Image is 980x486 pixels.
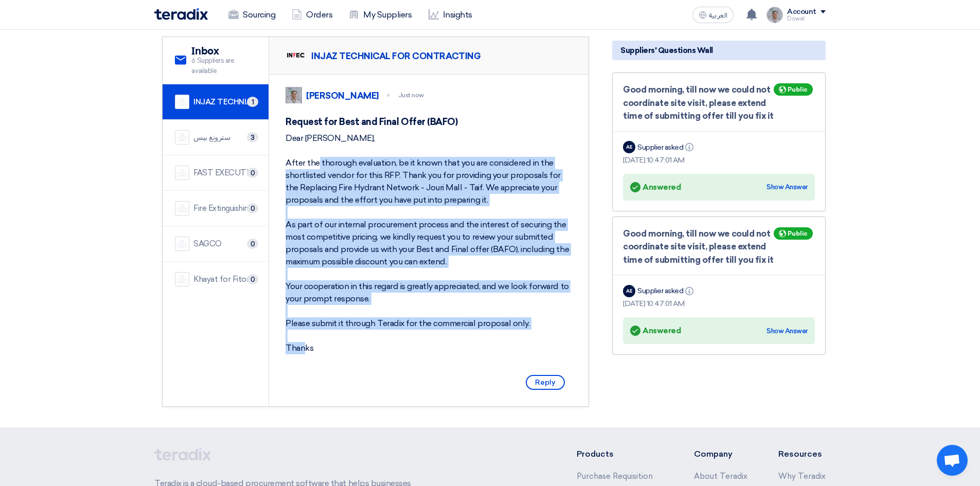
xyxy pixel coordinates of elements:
div: [DATE] 10:47:01 AM [623,298,815,309]
a: Purchase Requisition [577,472,653,481]
div: Just now [398,91,424,100]
span: Public [788,230,808,237]
span: Suppliers' Questions Wall [620,45,713,56]
div: INJAZ TECHNICAL FOR CONTRACTING [311,50,480,62]
div: [DATE] 10:47:01 AM [623,155,815,166]
span: 0 [247,239,258,249]
a: Sourcing [220,4,283,26]
img: IMG_1753965247717.jpg [286,87,302,103]
div: AE [623,285,635,297]
div: [PERSON_NAME] [306,90,379,101]
h2: Inbox [191,45,256,58]
img: Teradix logo [154,8,208,20]
div: Good morning, till now we could not coordinate site visit, please extend time of submitting offer... [623,83,815,123]
div: Show Answer [767,326,808,336]
div: Open chat [937,445,968,476]
li: Resources [778,448,826,460]
div: Supplier asked [637,285,696,296]
div: Account [787,8,816,16]
span: 3 [247,132,258,142]
img: company-name [175,201,189,215]
div: Answered [630,180,681,194]
a: About Teradix [694,472,747,481]
span: Public [788,86,808,93]
img: company-name [175,237,189,251]
span: 1 [247,97,258,107]
div: AE [623,141,635,153]
div: FAST EXECUTION [193,167,256,179]
div: Fire Extinguishing Technologies Company [193,203,256,214]
span: العربية [709,12,727,19]
div: Dowel [787,16,826,22]
span: 0 [247,168,258,178]
h5: Request for Best and Final Offer (BAFO) [286,116,572,128]
img: company-name [175,166,189,180]
div: SAGCO [193,238,222,250]
img: IMG_1753965247717.jpg [767,7,783,23]
a: Insights [420,4,480,26]
span: 0 [247,203,258,213]
div: Answered [630,323,681,338]
span: 6 Suppliers are available [191,56,256,76]
img: company-name [175,272,189,286]
div: INJAZ TECHNICAL FOR CONTRACTING [193,96,256,108]
a: Why Teradix [778,472,826,481]
div: Supplier asked [637,142,696,153]
li: Products [577,448,664,460]
img: company-name [175,95,189,109]
span: Reply [526,375,565,390]
div: Dear [PERSON_NAME], After the thorough evaluation, be it known that you are considered in the sho... [286,132,572,354]
button: العربية [692,7,734,23]
span: 0 [247,274,258,284]
a: My Suppliers [341,4,420,26]
li: Company [694,448,747,460]
div: Khayat for Fitout & Contracting Company [193,274,256,285]
img: company-name [175,130,189,145]
div: Show Answer [767,182,808,192]
a: Orders [283,4,341,26]
div: سترونغ بيس [193,132,230,143]
div: Good morning, till now we could not coordinate site visit, please extend time of submitting offer... [623,227,815,267]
